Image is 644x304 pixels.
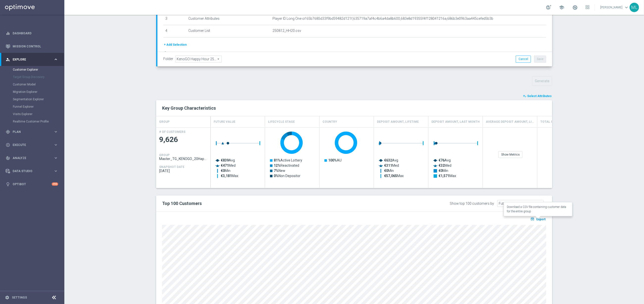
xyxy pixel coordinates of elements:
span: 9,626 [159,135,208,144]
tspan: €0 [384,169,388,173]
span: Select Attributes [527,94,552,98]
i: track_changes [6,156,10,160]
tspan: €3,181 [221,174,232,178]
tspan: €76 [439,158,445,162]
text: Avg [384,158,398,162]
div: Data Studio [6,169,53,173]
text: Max [439,174,456,178]
span: Execute [13,143,53,146]
span: Explore [13,58,53,61]
tspan: 81% [274,158,280,162]
text: Max [221,174,238,178]
div: Visits Explorer [13,110,64,118]
h4: GROUP [159,153,170,157]
tspan: 12% [274,163,280,167]
tspan: €0 [439,169,443,173]
text: Active Lottery [274,158,302,162]
tspan: €57,065 [384,174,397,178]
button: gps_fixed Plan keyboard_arrow_right [5,130,58,134]
i: play_circle_outline [6,143,10,147]
h4: Deposit Amount, Lifetime [377,118,419,126]
div: Migration Explorer [13,88,64,96]
button: Cancel [516,56,531,62]
span: Plan [13,130,53,133]
text: Max [384,174,404,178]
label: Folder [163,57,173,61]
text: Med [439,163,451,167]
button: play_circle_outline Execute keyboard_arrow_right [5,143,58,147]
text: AU [328,158,342,162]
text: Min [221,169,230,173]
tspan: €311 [384,163,392,167]
h2: Key Group Characteristics [162,105,546,111]
button: Data Studio keyboard_arrow_right [5,169,58,173]
button: playlist_add_check Select Attributes [522,93,552,99]
tspan: €0 [221,169,225,173]
a: Customer Explorer [13,68,51,72]
tspan: 0% [274,174,278,178]
a: Segmentation Explorer [13,97,51,101]
a: Visits Explorer [13,112,51,116]
tspan: €839 [221,158,229,162]
span: Export [536,218,545,221]
span: keyboard_arrow_down [624,5,629,10]
i: settings [5,295,9,300]
a: Dashboard [13,27,58,40]
div: Mission Control [5,44,58,48]
i: keyboard_arrow_right [53,57,58,62]
span: Master_TG_KENOGO_20HappyHour_250812 [159,157,208,161]
span: Data Studio [13,170,53,173]
text: Non Depositor [274,174,300,178]
div: Execute [6,143,53,147]
h4: Deposit Amount, Last Month [431,118,480,126]
div: Dashboard [6,27,58,40]
h4: Total GGR, Lifetime [540,118,572,126]
a: Settings [12,296,27,299]
span: Player ID Long One of 65b7685d33f9bd59482d121f,635719a7af4c4b6a4da8b600,683e8d19355f4f128041216a,... [272,17,493,21]
i: playlist_add_check [523,94,526,98]
text: New [274,169,285,173]
div: +10 [52,182,58,186]
button: person_search Explore keyboard_arrow_right [5,58,58,61]
td: Customer List [186,25,271,38]
a: Customer Model [13,82,51,86]
a: Mission Control [13,40,58,53]
text: Min [384,169,394,173]
span: 250812_HH20.csv [272,29,301,33]
i: gps_fixed [6,130,10,134]
button: + Add Selection [163,42,187,47]
tspan: 7% [274,169,278,173]
tspan: €32 [439,163,445,167]
h2: Top 100 Customers [162,201,383,206]
div: Funnel Explorer [13,103,64,110]
div: Segmentation Explorer [13,96,64,103]
div: Show top 100 customers by [450,202,494,206]
a: Realtime Customer Profile [13,120,51,123]
i: keyboard_arrow_right [53,129,58,134]
h4: Future Value [214,118,235,126]
div: Optibot [6,178,58,191]
h4: Country [322,118,337,126]
text: Avg [221,158,235,162]
p: For multiple files use OR operator in Complex Selection. Upload up to 10 files [170,51,273,55]
div: Target Group Discovery [13,73,64,81]
div: Show Metrics [498,151,522,158]
tspan: 100% [328,158,337,162]
i: error_outline [163,51,167,55]
text: Med [384,163,399,167]
div: Plan [6,130,53,134]
button: open_in_browser Export [530,216,546,222]
i: lightbulb [6,182,10,186]
text: Min [439,169,448,173]
td: 4 [163,25,186,38]
text: Med [221,163,236,167]
td: Customer Attributes [186,13,271,25]
button: lightbulb Optibot +10 [5,182,58,186]
span: Analyze [13,157,53,160]
i: keyboard_arrow_right [53,156,58,160]
div: Press SPACE to select this row. [156,127,211,188]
